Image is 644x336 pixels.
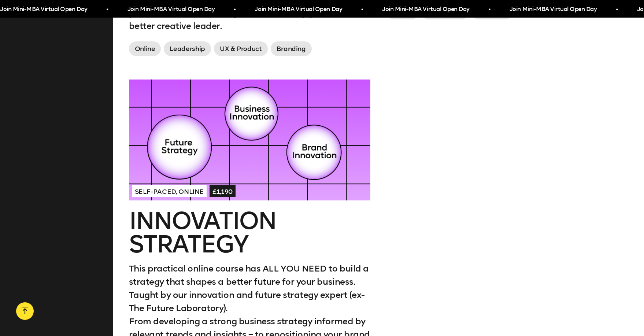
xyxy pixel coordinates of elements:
[132,185,207,197] span: Self-paced, Online
[271,41,312,56] span: Branding
[129,209,370,256] h2: Innovation Strategy
[359,3,360,16] span: •
[129,262,370,315] p: This practical online course has ALL YOU NEED to build a strategy that shapes a better future for...
[486,3,488,16] span: •
[210,185,236,197] span: £1,190
[104,3,106,16] span: •
[214,41,268,56] span: UX & Product
[231,3,233,16] span: •
[164,41,211,56] span: Leadership
[129,41,161,56] span: Online
[613,3,615,16] span: •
